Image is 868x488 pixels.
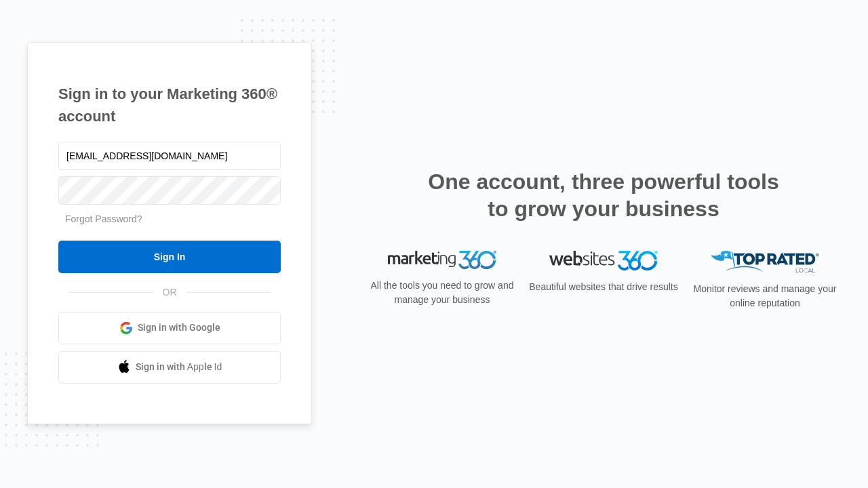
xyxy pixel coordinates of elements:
[138,321,220,335] span: Sign in with Google
[711,251,819,273] img: Top Rated Local
[388,251,496,270] img: Marketing 360
[549,251,658,270] img: Websites 360
[58,351,281,384] a: Sign in with Apple Id
[58,312,281,344] a: Sign in with Google
[689,282,841,310] p: Monitor reviews and manage your online reputation
[58,142,281,170] input: Email
[153,285,186,300] span: OR
[58,241,281,273] input: Sign In
[65,213,142,224] a: Forgot Password?
[528,280,679,294] p: Beautiful websites that drive results
[424,168,783,222] h2: One account, three powerful tools to grow your business
[366,279,518,307] p: All the tools you need to grow and manage your business
[58,83,281,127] h1: Sign in to your Marketing 360® account
[136,360,222,374] span: Sign in with Apple Id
